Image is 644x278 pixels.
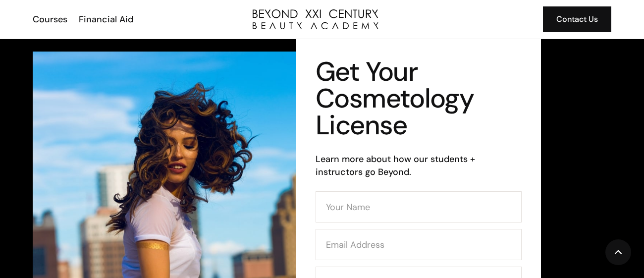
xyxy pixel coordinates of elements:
img: beyond logo [253,9,378,29]
a: Contact Us [543,6,611,32]
div: Courses [33,13,67,26]
h1: Get Your Cosmetology License [316,58,522,139]
a: home [253,9,378,29]
input: Your Name [316,191,522,222]
div: Financial Aid [79,13,133,26]
input: Email Address [316,229,522,260]
a: Courses [26,13,72,26]
div: Contact Us [556,13,598,26]
h6: Learn more about how our students + instructors go Beyond. [316,153,522,178]
a: Financial Aid [72,13,138,26]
